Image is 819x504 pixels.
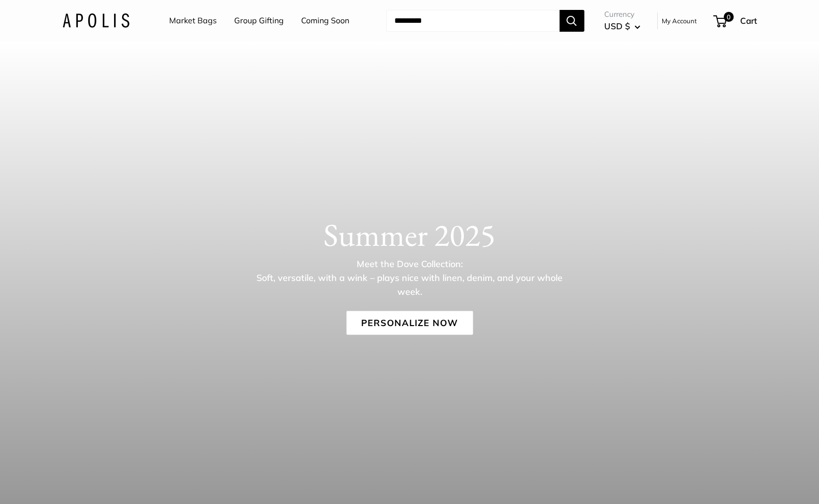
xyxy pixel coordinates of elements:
[386,10,560,32] input: Search...
[723,12,733,22] span: 0
[63,13,129,28] img: Apolis
[234,13,284,28] a: Group Gifting
[249,257,571,299] p: Meet the Dove Collection: Soft, versatile, with a wink – plays nice with linen, denim, and your w...
[560,10,584,32] button: Search
[662,15,697,27] a: My Account
[604,18,640,34] button: USD $
[63,216,757,254] h1: Summer 2025
[740,15,757,26] span: Cart
[346,311,473,335] a: Personalize Now
[169,13,217,28] a: Market Bags
[604,21,630,31] span: USD $
[301,13,349,28] a: Coming Soon
[714,13,757,29] a: 0 Cart
[604,7,640,21] span: Currency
